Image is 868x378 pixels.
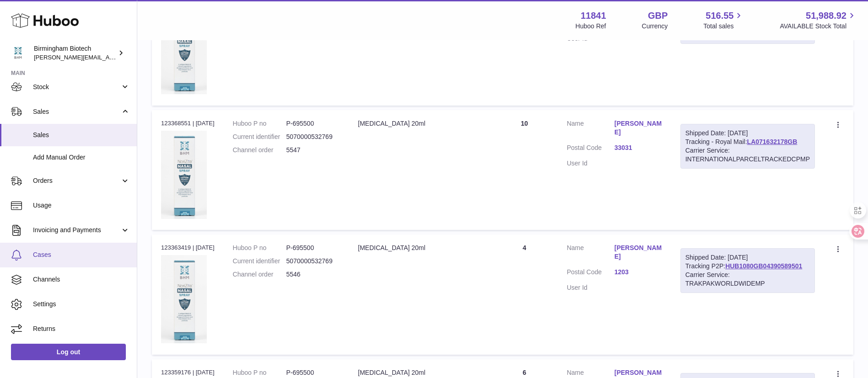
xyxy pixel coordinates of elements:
dd: P-695500 [286,119,340,128]
img: m.hsu@birminghambiotech.co.uk [11,46,25,60]
strong: 11841 [581,10,606,22]
span: Add Manual Order [33,153,130,162]
a: HUB1080GB04390589501 [725,262,802,270]
td: 10 [491,110,557,230]
div: Shipped Date: [DATE] [685,129,810,138]
dt: Huboo P no [233,119,286,128]
dt: User Id [567,283,615,292]
div: [MEDICAL_DATA] 20ml [358,244,482,252]
dt: Name [567,119,615,139]
span: Invoicing and Payments [33,226,120,234]
div: 123359176 | [DATE] [161,368,215,377]
div: Shipped Date: [DATE] [685,253,810,262]
strong: GBP [648,10,668,22]
img: 118411674289226.jpeg [161,255,207,343]
dt: Huboo P no [233,368,286,377]
td: 4 [491,234,557,354]
div: 123368551 | [DATE] [161,119,215,128]
dd: 5070000532769 [286,257,340,266]
div: Birmingham Biotech [34,44,116,62]
span: 516.55 [706,10,733,22]
dt: Name [567,244,615,263]
a: LA071632178GB [747,138,798,145]
span: Settings [33,300,130,309]
span: 51,988.92 [806,10,846,22]
span: Orders [33,176,120,185]
dt: Postal Code [567,144,615,154]
span: Returns [33,325,130,333]
div: Tracking - Royal Mail: [680,124,815,169]
div: Carrier Service: TRAKPAKWORLDWIDEMP [685,271,810,288]
dt: Huboo P no [233,244,286,252]
div: Tracking P2P: [680,248,815,293]
div: Huboo Ref [576,22,606,31]
dd: 5070000532769 [286,133,340,141]
dt: Postal Code [567,268,615,279]
span: Usage [33,201,130,210]
span: Sales [33,131,130,139]
dt: User Id [567,159,615,168]
dd: 5546 [286,270,340,279]
a: [PERSON_NAME] [615,244,662,261]
dd: P-695500 [286,244,340,252]
span: Stock [33,83,120,91]
div: [MEDICAL_DATA] 20ml [358,119,482,128]
div: 123363419 | [DATE] [161,244,215,252]
a: 1203 [615,268,662,277]
dt: Current identifier [233,133,286,141]
a: Log out [11,344,126,360]
dd: P-695500 [286,368,340,377]
a: 33031 [615,144,662,152]
dt: Channel order [233,146,286,154]
div: [MEDICAL_DATA] 20ml [358,368,482,377]
div: Currency [642,22,668,31]
dd: 5547 [286,146,340,154]
span: Total sales [703,22,744,31]
dt: Current identifier [233,257,286,266]
span: Channels [33,275,130,284]
span: Sales [33,107,120,116]
a: [PERSON_NAME] [615,119,662,137]
img: 118411674289226.jpeg [161,131,207,219]
span: [PERSON_NAME][EMAIL_ADDRESS][DOMAIN_NAME] [34,53,183,61]
img: 118411674289226.jpeg [161,6,207,94]
a: 516.55 Total sales [703,10,744,31]
span: AVAILABLE Stock Total [780,22,857,31]
div: Carrier Service: INTERNATIONALPARCELTRACKEDCPMP [685,146,810,164]
a: 51,988.92 AVAILABLE Stock Total [780,10,857,31]
span: Cases [33,250,130,259]
dt: Channel order [233,270,286,279]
